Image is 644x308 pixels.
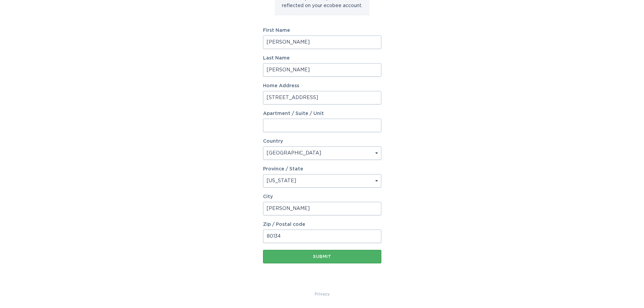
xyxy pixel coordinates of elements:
div: Submit [266,255,378,259]
label: First Name [263,28,381,33]
button: Submit [263,250,381,263]
a: Privacy Policy & Terms of Use [315,290,330,298]
label: Last Name [263,56,381,61]
label: Country [263,139,283,144]
label: Apartment / Suite / Unit [263,111,381,116]
label: Home Address [263,84,381,88]
label: Province / State [263,167,303,171]
label: City [263,194,381,199]
label: Zip / Postal code [263,222,381,227]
